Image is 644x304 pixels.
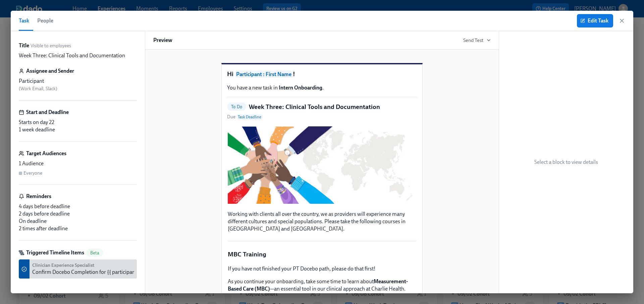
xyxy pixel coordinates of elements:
[19,119,137,126] div: Starts on day 22
[227,104,246,109] span: To Do
[26,109,69,116] h6: Start and Deadline
[26,249,84,256] h6: Triggered Timeline Items
[19,160,137,167] div: 1 Audience
[499,31,633,293] div: Select a block to view details
[227,210,417,233] div: Working with clients all over the country, we as providers will experience many different culture...
[463,37,491,44] button: Send Test
[235,71,293,78] span: Participant : First Name
[37,16,53,25] span: People
[279,84,322,91] strong: Intern Onboarding
[19,52,125,59] p: Week Three: Clinical Tools and Documentation
[26,150,66,157] h6: Target Audiences
[236,114,263,120] span: Task Deadline
[249,103,380,111] h5: Week Three: Clinical Tools and Documentation
[577,14,613,27] button: Edit Task
[19,77,137,85] div: Participant
[19,218,137,225] div: On deadline
[86,250,103,255] span: Beta
[227,114,263,120] span: Due
[19,210,137,218] div: 2 days before deadline
[19,225,137,232] div: 2 times after deadline
[227,70,417,79] h1: Hi !
[26,193,51,200] h6: Reminders
[26,67,74,75] h6: Assignee and Sender
[31,43,71,49] span: Visible to employees
[23,170,42,176] div: Everyone
[32,268,165,276] div: Confirm Docebo Completion for {{ participant.fullName }}
[227,249,417,259] div: MBC Training
[19,86,57,92] span: ( Work Email, Slack )
[19,126,55,133] span: 1 week deadline
[19,42,29,49] label: Title
[227,84,417,92] p: You have a new task in .
[19,203,137,210] div: 4 days before deadline
[32,262,94,268] strong: Clinician Experience Specialist
[19,16,29,25] span: Task
[19,259,137,279] div: Clinician Experience SpecialistConfirm Docebo Completion for {{ participant.fullName }}
[153,37,172,44] h6: Preview
[582,17,608,24] span: Edit Task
